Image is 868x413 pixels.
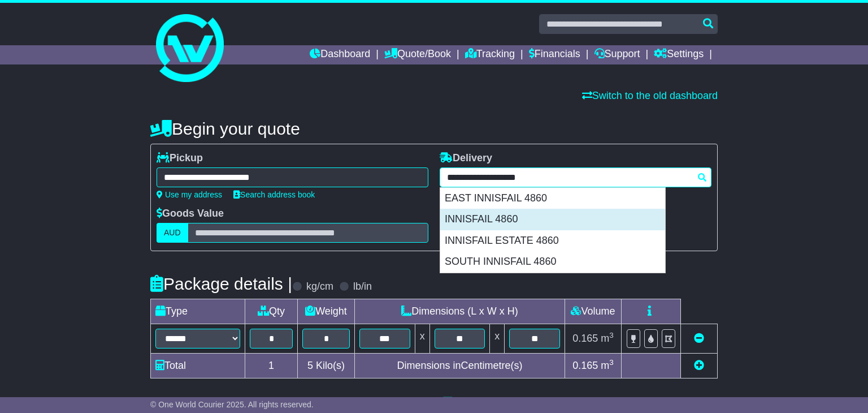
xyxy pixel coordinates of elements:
[150,274,292,293] h4: Package details |
[440,188,665,209] div: EAST INNISFAIL 4860
[582,90,718,101] a: Switch to the old dashboard
[298,354,355,378] td: Kilo(s)
[609,358,614,367] sup: 3
[150,119,718,138] h4: Begin your quote
[594,45,640,64] a: Support
[440,230,665,252] div: INNISFAIL ESTATE 4860
[572,360,598,371] span: 0.165
[529,45,580,64] a: Financials
[694,360,704,371] a: Add new item
[353,281,372,293] label: lb/in
[151,354,245,378] td: Total
[310,45,370,64] a: Dashboard
[609,331,614,339] sup: 3
[440,152,492,165] label: Delivery
[465,45,515,64] a: Tracking
[245,299,298,324] td: Qty
[654,45,704,64] a: Settings
[306,281,333,293] label: kg/cm
[151,299,245,324] td: Type
[157,208,224,220] label: Goods Value
[307,360,313,371] span: 5
[245,354,298,378] td: 1
[157,190,222,199] a: Use my address
[440,209,665,230] div: INNISFAIL 4860
[601,360,614,371] span: m
[415,324,429,354] td: x
[694,333,704,344] a: Remove this item
[157,152,203,165] label: Pickup
[601,333,614,344] span: m
[384,45,451,64] a: Quote/Book
[157,223,188,243] label: AUD
[150,400,314,409] span: © One World Courier 2025. All rights reserved.
[490,324,505,354] td: x
[298,299,355,324] td: Weight
[440,251,665,273] div: SOUTH INNISFAIL 4860
[354,299,565,324] td: Dimensions (L x W x H)
[565,299,621,324] td: Volume
[572,333,598,344] span: 0.165
[233,190,315,199] a: Search address book
[354,354,565,378] td: Dimensions in Centimetre(s)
